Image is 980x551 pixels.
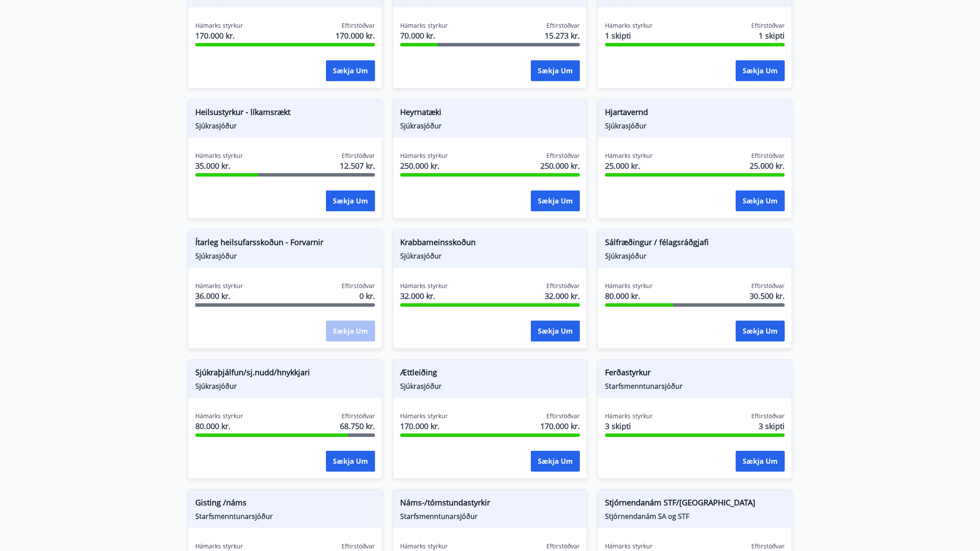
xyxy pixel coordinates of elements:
[400,236,580,251] span: Krabbameinsskoðun
[195,412,243,420] span: Hámarks styrkur
[546,282,580,290] span: Eftirstöðvar
[605,236,785,251] span: Sálfræðingur / félagsráðgjafi
[531,60,580,81] button: Sækja um
[751,412,785,420] span: Eftirstöðvar
[195,251,375,261] span: Sjúkrasjóður
[195,381,375,391] span: Sjúkrasjóður
[540,160,580,171] span: 250.000 kr.
[400,290,448,302] span: 32.000 kr.
[195,367,375,381] span: Sjúkraþjálfun/sj.nudd/hnykkjari
[342,282,375,290] span: Eftirstöðvar
[195,290,243,302] span: 36.000 kr.
[546,412,580,420] span: Eftirstöðvar
[326,190,375,211] button: Sækja um
[750,160,785,171] span: 25.000 kr.
[326,451,375,472] button: Sækja um
[400,160,448,171] span: 250.000 kr.
[195,512,375,521] span: Starfsmenntunarsjóður
[326,60,375,81] button: Sækja um
[546,542,580,551] span: Eftirstöðvar
[400,497,580,512] span: Náms-/tómstundastyrkir
[750,290,785,302] span: 30.500 kr.
[605,251,785,261] span: Sjúkrasjóður
[342,412,375,420] span: Eftirstöðvar
[605,121,785,131] span: Sjúkrasjóður
[605,106,785,121] span: Hjartavernd
[605,151,653,160] span: Hámarks styrkur
[195,160,243,171] span: 35.000 kr.
[540,420,580,432] span: 170.000 kr.
[400,367,580,381] span: Ættleiðing
[531,451,580,472] button: Sækja um
[751,151,785,160] span: Eftirstöðvar
[400,282,448,290] span: Hámarks styrkur
[340,160,375,171] span: 12.507 kr.
[605,30,653,41] span: 1 skipti
[400,121,580,131] span: Sjúkrasjóður
[605,21,653,30] span: Hámarks styrkur
[400,151,448,160] span: Hámarks styrkur
[195,236,375,251] span: Ítarleg heilsufarsskoðun - Forvarnir
[342,542,375,551] span: Eftirstöðvar
[736,60,785,81] button: Sækja um
[400,106,580,121] span: Heyrnatæki
[546,21,580,30] span: Eftirstöðvar
[751,282,785,290] span: Eftirstöðvar
[400,21,448,30] span: Hámarks styrkur
[545,30,580,41] span: 15.273 kr.
[759,30,785,41] span: 1 skipti
[342,21,375,30] span: Eftirstöðvar
[400,512,580,521] span: Starfsmenntunarsjóður
[335,30,375,41] span: 170.000 kr.
[605,367,785,381] span: Ferðastyrkur
[400,251,580,261] span: Sjúkrasjóður
[605,160,653,171] span: 25.000 kr.
[605,497,785,512] span: Stjórnendanám STF/[GEOGRAPHIC_DATA]
[195,21,243,30] span: Hámarks styrkur
[736,190,785,211] button: Sækja um
[400,542,448,551] span: Hámarks styrkur
[605,290,653,302] span: 80.000 kr.
[531,321,580,341] button: Sækja um
[605,412,653,420] span: Hámarks styrkur
[195,121,375,131] span: Sjúkrasjóður
[545,290,580,302] span: 32.000 kr.
[531,190,580,211] button: Sækja um
[400,30,448,41] span: 70.000 kr.
[195,106,375,121] span: Heilsustyrkur - líkamsrækt
[400,412,448,420] span: Hámarks styrkur
[195,151,243,160] span: Hámarks styrkur
[736,451,785,472] button: Sækja um
[400,381,580,391] span: Sjúkrasjóður
[605,542,653,551] span: Hámarks styrkur
[546,151,580,160] span: Eftirstöðvar
[751,542,785,551] span: Eftirstöðvar
[195,497,375,512] span: Gisting /náms
[195,282,243,290] span: Hámarks styrkur
[195,420,243,432] span: 80.000 kr.
[195,542,243,551] span: Hámarks styrkur
[751,21,785,30] span: Eftirstöðvar
[605,282,653,290] span: Hámarks styrkur
[605,512,785,521] span: Stjórnendanám SA og STF
[340,420,375,432] span: 68.750 kr.
[736,321,785,341] button: Sækja um
[400,420,448,432] span: 170.000 kr.
[195,30,243,41] span: 170.000 kr.
[605,420,653,432] span: 3 skipti
[759,420,785,432] span: 3 skipti
[605,381,785,391] span: Starfsmenntunarsjóður
[342,151,375,160] span: Eftirstöðvar
[359,290,375,302] span: 0 kr.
